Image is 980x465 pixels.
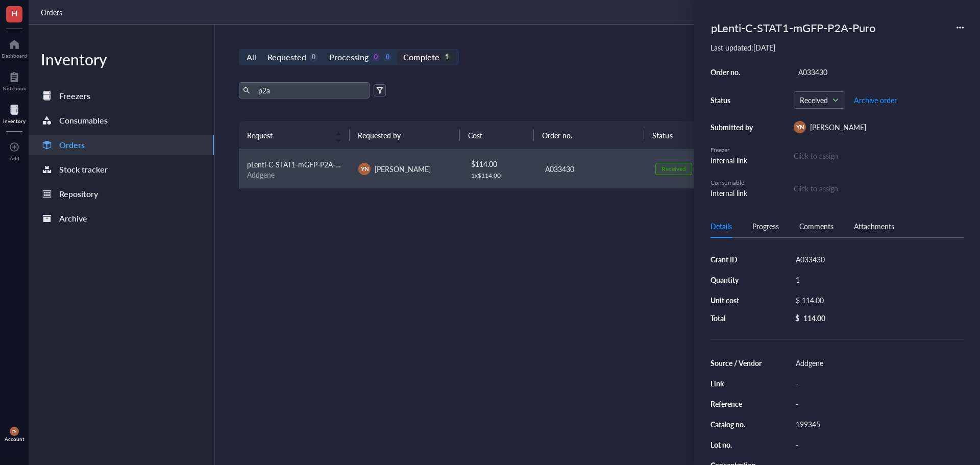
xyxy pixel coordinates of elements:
[710,187,756,199] div: Internal link
[239,49,459,65] div: segmented control
[443,53,451,62] div: 1
[791,356,964,370] div: Addgene
[795,313,799,323] div: $
[59,113,108,128] div: Consumables
[710,379,763,388] div: Link
[796,123,804,132] span: YN
[29,49,214,69] div: Inventory
[372,53,380,62] div: 0
[545,163,639,175] div: A033430
[350,121,460,150] th: Requested by
[710,123,756,132] div: Submitted by
[309,53,318,62] div: 0
[59,162,108,177] div: Stock tracker
[710,275,763,284] div: Quantity
[471,172,528,180] div: 1 x $ 114.00
[11,7,17,19] span: H
[661,165,686,173] div: Received
[267,50,306,64] div: Requested
[59,187,98,201] div: Repository
[794,183,838,194] div: Click to assign
[254,83,365,98] input: Find orders in table
[29,159,214,180] a: Stock tracker
[791,293,960,307] div: $ 114.00
[710,440,763,449] div: Lot no.
[752,221,779,232] div: Progress
[791,252,964,266] div: A033430
[854,221,894,232] div: Attachments
[2,36,27,59] a: Dashboard
[853,92,897,108] button: Archive order
[471,158,528,169] div: $ 114.00
[794,150,964,161] div: Click to assign
[3,102,26,124] a: Inventory
[536,150,647,188] td: A033430
[710,178,756,187] div: Consumable
[247,159,350,169] span: pLenti-C-STAT1-mGFP-P2A-Puro
[710,145,756,155] div: Freezer
[710,296,763,305] div: Unit cost
[247,170,342,179] div: Addgene
[791,417,964,431] div: 199345
[59,211,87,226] div: Archive
[59,138,85,152] div: Orders
[10,155,19,161] div: Add
[29,208,214,229] a: Archive
[12,429,17,434] span: YN
[375,164,431,174] span: [PERSON_NAME]
[799,221,834,232] div: Comments
[710,155,756,166] div: Internal link
[534,121,645,150] th: Order no.
[710,67,756,77] div: Order no.
[29,110,214,131] a: Consumables
[791,273,964,287] div: 1
[791,397,964,411] div: -
[710,221,732,232] div: Details
[710,358,763,368] div: Source / Vendor
[29,86,214,106] a: Freezers
[710,43,964,52] div: Last updated: [DATE]
[706,16,880,39] div: pLenti-C-STAT1-mGFP-P2A-Puro
[3,118,26,124] div: Inventory
[800,95,837,105] span: Received
[710,399,763,408] div: Reference
[710,95,756,105] div: Status
[403,50,439,64] div: Complete
[5,436,24,442] div: Account
[29,135,214,155] a: Orders
[810,122,866,132] span: [PERSON_NAME]
[710,313,763,323] div: Total
[710,420,763,429] div: Catalog no.
[710,255,763,264] div: Grant ID
[803,313,825,323] div: 114.00
[247,130,329,141] span: Request
[460,121,533,150] th: Cost
[360,164,369,173] span: YN
[3,69,26,91] a: Notebook
[791,376,964,390] div: -
[644,121,718,150] th: Status
[59,89,90,103] div: Freezers
[383,53,392,62] div: 0
[794,65,964,79] div: A033430
[247,50,256,64] div: All
[29,184,214,204] a: Repository
[854,96,897,104] span: Archive order
[791,437,964,452] div: -
[3,85,26,91] div: Notebook
[2,53,27,59] div: Dashboard
[329,50,369,64] div: Processing
[41,7,64,18] a: Orders
[239,121,350,150] th: Request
